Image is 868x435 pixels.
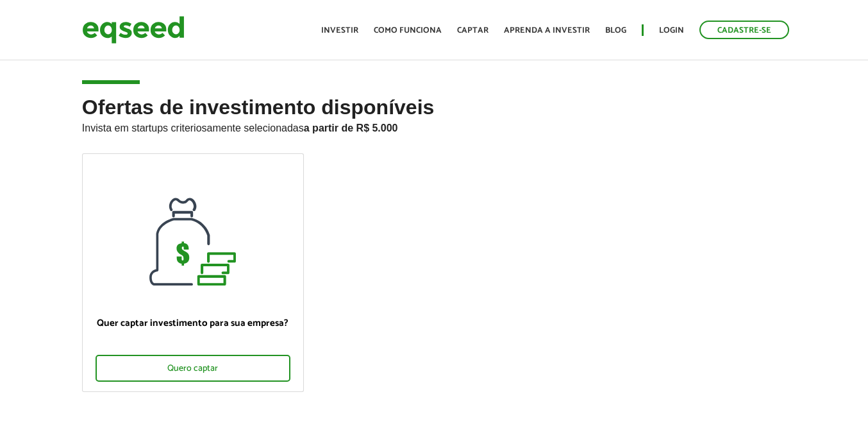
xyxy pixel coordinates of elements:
strong: a partir de R$ 5.000 [304,123,398,133]
a: Quer captar investimento para sua empresa? Quero captar [82,153,304,392]
p: Invista em startups criteriosamente selecionadas [82,119,786,134]
a: Investir [321,26,358,35]
a: Aprenda a investir [504,26,590,35]
a: Captar [457,26,488,35]
a: Cadastre-se [699,21,789,39]
a: Blog [605,26,626,35]
img: EqSeed [82,13,185,47]
a: Login [659,26,684,35]
p: Quer captar investimento para sua empresa? [96,318,290,329]
div: Quero captar [96,355,290,382]
a: Como funciona [374,26,442,35]
h2: Ofertas de investimento disponíveis [82,96,786,153]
